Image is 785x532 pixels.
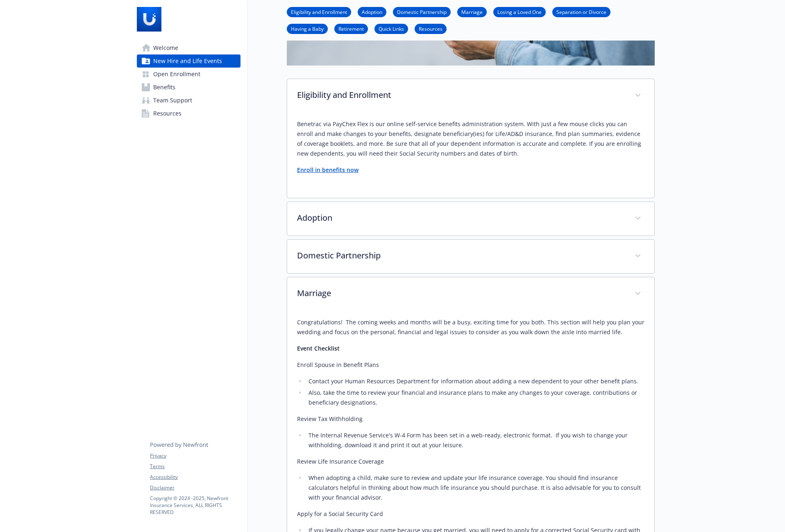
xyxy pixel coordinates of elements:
strong: Event Checklist [297,344,340,352]
a: Enroll in benefits now [297,166,358,174]
a: Separation or Divorce [552,8,610,16]
span: Benefits [153,81,175,94]
a: Disclaimer [150,484,240,491]
p: Domestic Partnership [297,249,625,262]
a: Losing a Loved One [493,8,546,16]
li: Also, take the time to review your financial and insurance plans to make any changes to your cove... [306,388,644,407]
a: Accessibility [150,473,240,481]
a: Marriage [457,8,487,16]
a: Open Enrollment [137,68,240,81]
li: The Internal Revenue Service's W-4 Form has been set in a web-ready, electronic format. If you wi... [306,430,644,450]
a: Terms [150,463,240,470]
a: Privacy [150,452,240,460]
p: Enroll Spouse in Benefit Plans [297,360,644,370]
p: Eligibility and Enrollment [297,89,625,101]
p: Apply for a Social Security Card [297,509,644,519]
p: Benetrac via PayChex Flex is our online self-service benefits administration system. With just a ... [297,119,644,158]
span: Open Enrollment [153,68,200,81]
p: Congratulations! The coming weeks and months will be a busy, exciting time for you both. This sec... [297,317,644,337]
span: Welcome [153,41,178,54]
a: Adoption [358,8,386,16]
a: Quick Links [374,25,408,32]
span: Resources [153,107,182,120]
a: Benefits [137,81,240,94]
a: Team Support [137,94,240,107]
p: Copyright © 2024 - 2025 , Newfront Insurance Services, ALL RIGHTS RESERVED [150,495,240,516]
div: Marriage [287,277,654,311]
div: Domestic Partnership [287,240,654,273]
a: New Hire and Life Events [137,54,240,68]
p: Adoption [297,212,625,224]
a: Having a Baby [287,25,328,32]
a: Eligibility and Enrollment [287,8,351,16]
a: Resources [137,107,240,120]
a: Retirement [334,25,368,32]
p: Review Life Insurance Coverage [297,457,644,466]
span: New Hire and Life Events [153,54,222,68]
p: Review Tax Withholding [297,414,644,424]
p: Marriage [297,287,625,299]
span: Team Support [153,94,192,107]
a: Domestic Partnership [393,8,451,16]
li: When adopting a child, make sure to review and update your life insurance coverage. You should fi... [306,473,644,503]
li: Contact your Human Resources Department for information about adding a new dependent to your othe... [306,376,644,386]
div: Eligibility and Enrollment [287,113,654,198]
div: Adoption [287,202,654,235]
div: Eligibility and Enrollment [287,79,654,113]
a: Resources [415,25,447,32]
a: Welcome [137,41,240,54]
